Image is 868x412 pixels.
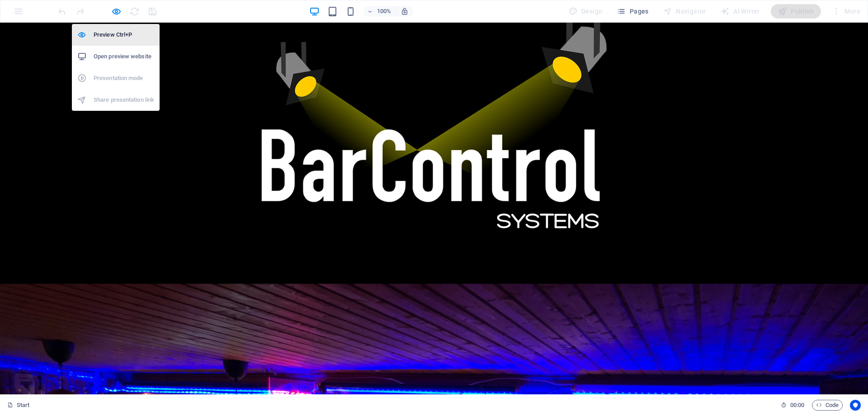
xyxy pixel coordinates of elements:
[94,51,154,62] h6: Open preview website
[7,400,30,411] a: Click to cancel selection. Double-click to open Pages
[617,7,648,16] span: Pages
[812,400,843,411] button: Code
[790,400,804,411] span: 00 00
[363,6,396,17] button: 100%
[94,29,154,40] h6: Preview Ctrl+P
[797,402,798,408] span: :
[816,400,839,411] span: Code
[377,6,392,17] h6: 100%
[781,400,805,411] h6: Session time
[850,400,861,411] button: Usercentrics
[613,4,652,19] button: Pages
[401,7,409,15] i: On resize automatically adjust zoom level to fit chosen device.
